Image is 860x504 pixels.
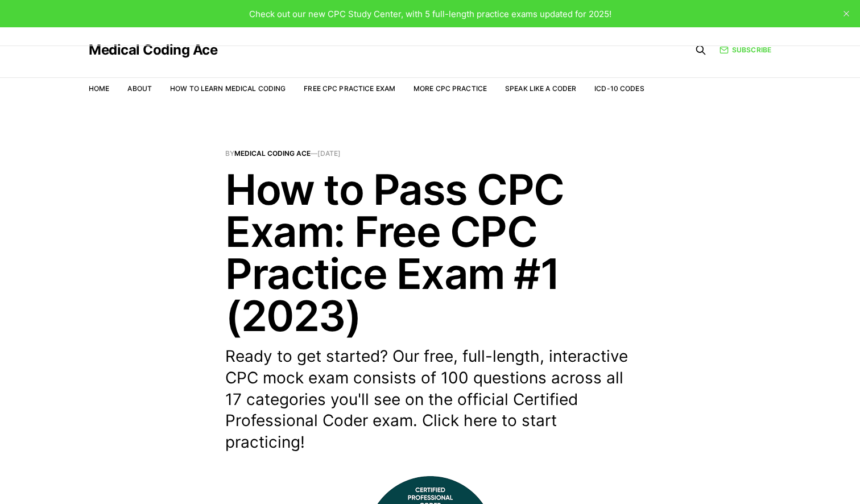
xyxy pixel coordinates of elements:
[89,43,217,57] a: Medical Coding Ace
[317,149,341,158] time: [DATE]
[89,84,109,93] a: Home
[225,346,635,453] p: Ready to get started? Our free, full-length, interactive CPC mock exam consists of 100 questions ...
[594,84,644,93] a: ICD-10 Codes
[837,5,855,23] button: close
[225,150,635,157] span: By —
[505,84,576,93] a: Speak Like a Coder
[414,84,487,93] a: More CPC Practice
[304,84,395,93] a: Free CPC Practice Exam
[225,168,635,337] h1: How to Pass CPC Exam: Free CPC Practice Exam #1 (2023)
[234,149,311,158] a: Medical Coding Ace
[170,84,286,93] a: How to Learn Medical Coding
[576,448,860,504] iframe: portal-trigger
[127,84,152,93] a: About
[720,44,771,55] a: Subscribe
[249,9,611,19] span: Check out our new CPC Study Center, with 5 full-length practice exams updated for 2025!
